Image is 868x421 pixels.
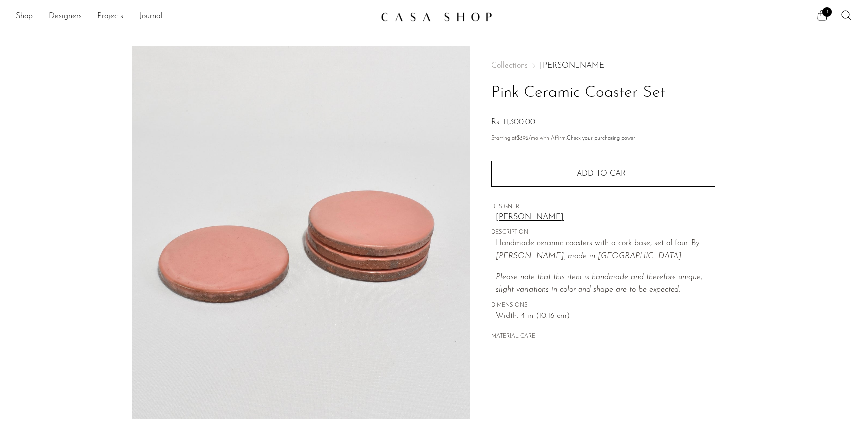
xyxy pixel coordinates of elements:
[491,62,715,70] nav: Breadcrumbs
[491,62,528,70] span: Collections
[567,136,635,141] a: Check your purchasing power - Learn more about Affirm Financing (opens in modal)
[491,161,715,187] button: Add to cart
[132,46,471,419] img: Pink Ceramic Coaster Set
[16,8,373,25] ul: NEW HEADER MENU
[540,62,607,70] a: [PERSON_NAME]
[517,136,529,141] span: $392
[491,333,535,341] button: MATERIAL CARE
[16,8,373,25] nav: Desktop navigation
[491,228,715,237] span: DESCRIPTION
[577,170,630,178] span: Add to cart
[16,10,33,23] a: Shop
[496,310,715,323] span: Width: 4 in (10.16 cm)
[97,10,123,23] a: Projects
[496,211,715,224] a: [PERSON_NAME]
[496,273,702,294] em: Please note that this item is handmade and therefore unique; slight variations in color and shape...
[491,203,715,211] span: DESIGNER
[491,301,715,310] span: DIMENSIONS
[496,237,715,263] p: Handmade ceramic coasters with a cork base, set of four. B
[822,7,832,17] span: 1
[496,239,699,260] em: y [PERSON_NAME], made in [GEOGRAPHIC_DATA].
[491,134,715,143] p: Starting at /mo with Affirm.
[491,80,715,105] h1: Pink Ceramic Coaster Set
[491,118,535,126] span: Rs. 11,300.00
[139,10,163,23] a: Journal
[49,10,82,23] a: Designers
